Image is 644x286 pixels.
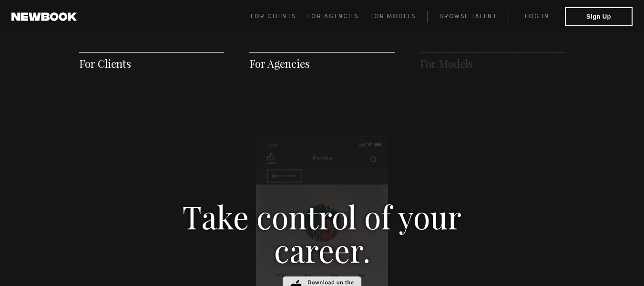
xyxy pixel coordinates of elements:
a: For Clients [79,56,131,71]
a: Log in [509,11,565,22]
a: For Models [420,56,473,71]
button: Sign Up [565,7,633,26]
a: For Models [370,11,428,22]
a: For Agencies [307,11,370,22]
h3: Take control of your career. [158,200,487,266]
a: For Agencies [249,56,310,71]
span: For Models [370,14,416,20]
a: Browse Talent [427,11,509,22]
span: For Clients [251,14,296,20]
span: For Agencies [307,14,358,20]
a: For Clients [251,11,307,22]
